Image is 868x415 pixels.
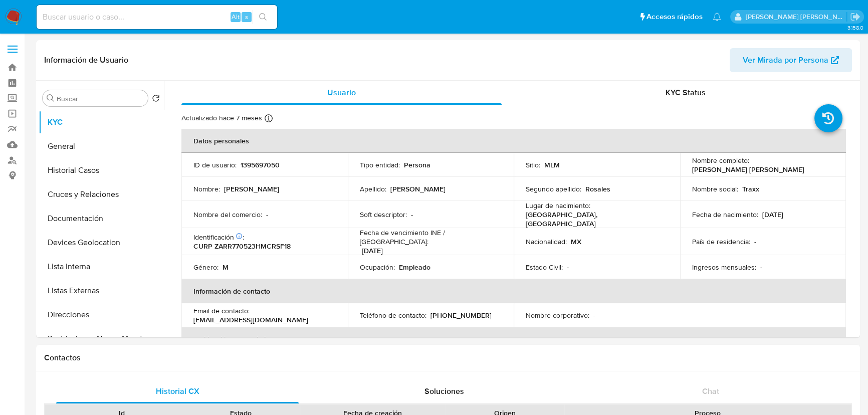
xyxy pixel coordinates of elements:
th: Verificación y cumplimiento [181,327,846,351]
p: Sitio : [526,160,540,169]
p: Nacionalidad : [526,237,567,246]
p: [PERSON_NAME] [390,184,446,193]
p: - [567,263,569,272]
p: Rosales [585,184,610,193]
p: - [411,210,413,219]
p: - [593,311,595,320]
p: Género : [193,263,219,272]
button: Buscar [47,94,55,102]
p: Nombre corporativo : [526,311,589,320]
p: - [266,210,268,219]
span: Accesos rápidos [646,12,703,22]
th: Información de contacto [181,279,846,303]
p: Fecha de nacimiento : [692,210,758,219]
button: Direcciones [39,303,164,327]
button: Ver Mirada por Persona [730,48,852,72]
p: [PERSON_NAME] [224,184,279,193]
p: Soft descriptor : [360,210,407,219]
p: [DATE] [762,210,783,219]
p: Nombre social : [692,184,738,193]
p: Traxx [742,184,759,193]
p: [PERSON_NAME] [PERSON_NAME] [692,165,804,174]
span: Ver Mirada por Persona [743,48,828,72]
p: ID de usuario : [193,160,237,169]
p: Persona [404,160,430,169]
span: KYC Status [666,87,706,98]
th: Datos personales [181,129,846,153]
a: Salir [850,12,860,22]
p: Identificación : [193,233,244,242]
button: Volver al orden por defecto [152,94,160,105]
p: Estado Civil : [526,263,563,272]
p: CURP ZARR770523HMCRSF18 [193,242,291,251]
button: search-icon [253,10,273,24]
p: [DATE] [362,246,383,255]
p: Empleado [399,263,430,272]
button: Historial Casos [39,158,164,182]
button: Cruces y Relaciones [39,182,164,206]
p: Nombre : [193,184,220,193]
button: KYC [39,110,164,134]
p: M [223,263,229,272]
span: Historial CX [155,385,199,397]
input: Buscar usuario o caso... [37,11,277,24]
p: Fecha de vencimiento INE / [GEOGRAPHIC_DATA] : [360,228,502,246]
p: Ocupación : [360,263,395,272]
p: 1395697050 [241,160,280,169]
p: MX [571,237,581,246]
span: Soluciones [424,385,464,397]
p: Tipo entidad : [360,160,400,169]
p: Actualizado hace 7 meses [181,113,262,123]
p: Lugar de nacimiento : [526,201,590,210]
p: [GEOGRAPHIC_DATA], [GEOGRAPHIC_DATA] [526,210,664,228]
p: [EMAIL_ADDRESS][DOMAIN_NAME] [193,315,308,324]
p: Nombre del comercio : [193,210,262,219]
button: Lista Interna [39,255,164,279]
p: [PHONE_NUMBER] [430,311,492,320]
span: s [245,12,248,22]
span: Usuario [327,87,356,98]
button: Restricciones Nuevo Mundo [39,327,164,351]
span: Alt [232,12,240,22]
p: Ingresos mensuales : [692,263,756,272]
p: Email de contacto : [193,306,250,315]
button: General [39,134,164,158]
p: MLM [544,160,560,169]
h1: Información de Usuario [44,55,128,65]
p: Teléfono de contacto : [360,311,426,320]
button: Devices Geolocation [39,231,164,255]
input: Buscar [57,94,144,103]
p: Segundo apellido : [526,184,581,193]
p: Apellido : [360,184,386,193]
p: Nombre completo : [692,156,749,165]
p: - [760,263,762,272]
button: Listas Externas [39,279,164,303]
button: Documentación [39,206,164,231]
p: - [754,237,756,246]
p: michelleangelica.rodriguez@mercadolibre.com.mx [746,12,847,22]
a: Notificaciones [713,13,721,21]
p: País de residencia : [692,237,750,246]
h1: Contactos [44,353,852,363]
span: Chat [702,385,719,397]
